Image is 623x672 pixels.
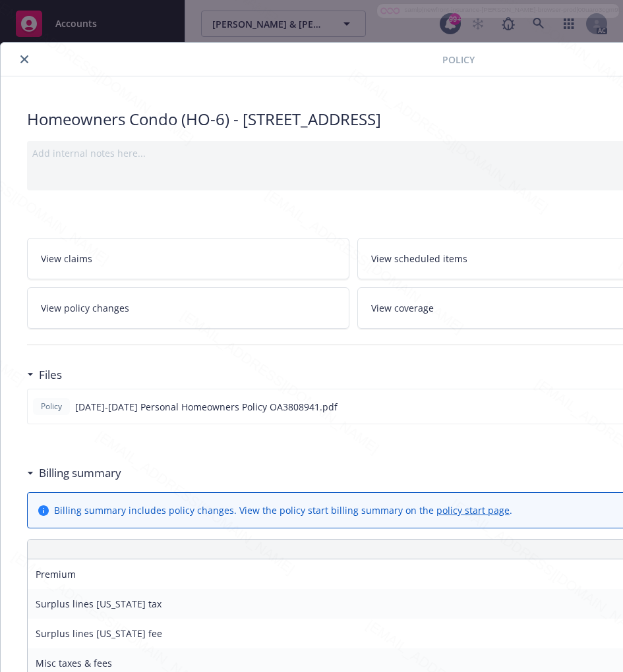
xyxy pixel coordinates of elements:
h3: Files [39,366,62,383]
span: [DATE]-[DATE] Personal Homeowners Policy OA3808941.pdf [75,400,338,414]
span: Policy [442,53,475,67]
h3: Billing summary [39,464,121,482]
span: View policy changes [41,301,129,315]
div: Files [27,366,62,383]
span: Misc taxes & fees [36,657,112,669]
span: Premium [36,568,76,580]
span: View claims [41,252,92,266]
span: View scheduled items [371,252,467,266]
button: close [16,51,32,67]
span: View coverage [371,301,434,315]
a: View policy changes [27,287,349,329]
a: policy start page [436,504,510,517]
div: Billing summary includes policy changes. View the policy start billing summary on the . [54,503,512,517]
span: Policy [38,401,65,412]
a: View claims [27,238,349,279]
span: Surplus lines [US_STATE] fee [36,627,162,640]
div: Billing summary [27,464,121,482]
span: Surplus lines [US_STATE] tax [36,598,162,610]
